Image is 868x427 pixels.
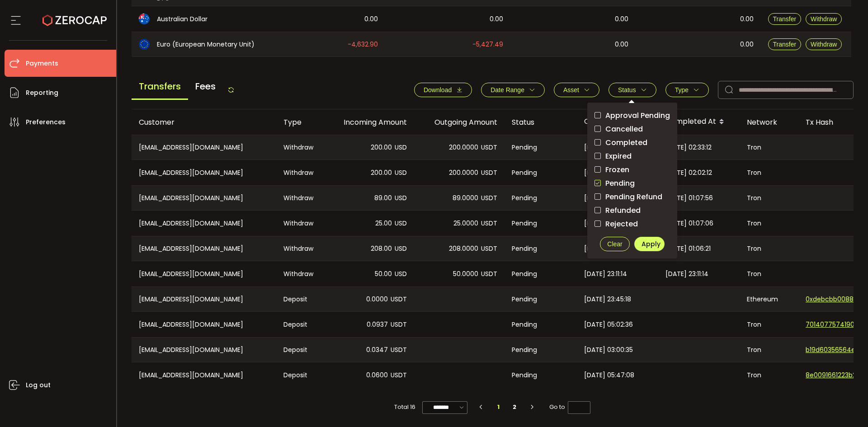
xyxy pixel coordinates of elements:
[374,193,392,203] span: 89.00
[276,338,324,362] div: Deposit
[512,319,537,330] span: Pending
[615,39,628,50] span: 0.00
[584,370,634,380] span: [DATE] 05:47:08
[584,269,627,279] span: [DATE] 23:11:14
[584,168,631,178] span: [DATE] 02:02:12
[563,86,579,94] span: Asset
[740,186,798,210] div: Tron
[601,138,647,147] span: Completed
[371,168,392,178] span: 200.00
[740,287,798,311] div: Ethereum
[768,38,802,50] button: Transfer
[132,117,276,127] div: Customer
[491,401,507,413] li: 1
[740,14,754,24] span: 0.00
[481,193,497,203] span: USDT
[594,110,670,230] div: checkbox-group
[472,39,503,50] span: -5,427.49
[584,244,629,254] span: [DATE] 01:06:21
[371,244,392,254] span: 208.00
[276,236,324,261] div: Withdraw
[601,111,670,120] span: Approval Pending
[601,179,635,188] span: Pending
[609,83,656,97] button: Status
[132,338,276,362] div: [EMAIL_ADDRESS][DOMAIN_NAME]
[584,142,630,153] span: [DATE] 02:33:12
[823,384,868,427] iframe: Chat Widget
[366,345,388,355] span: 0.0347
[601,192,662,201] span: Pending Refund
[601,125,643,133] span: Cancelled
[601,206,641,215] span: Refunded
[453,218,478,229] span: 25.0000
[512,345,537,355] span: Pending
[675,86,689,94] span: Type
[481,244,497,254] span: USDT
[512,244,537,254] span: Pending
[740,39,754,50] span: 0.00
[395,218,407,229] span: USD
[512,370,537,380] span: Pending
[600,237,630,251] button: Clear
[506,401,523,413] li: 2
[512,168,537,178] span: Pending
[665,142,712,153] span: [DATE] 02:33:12
[276,287,324,311] div: Deposit
[132,135,276,160] div: [EMAIL_ADDRESS][DOMAIN_NAME]
[276,261,324,286] div: Withdraw
[26,116,66,129] span: Preferences
[481,218,497,229] span: USDT
[132,312,276,337] div: [EMAIL_ADDRESS][DOMAIN_NAME]
[740,362,798,388] div: Tron
[364,14,378,24] span: 0.00
[491,86,524,94] span: Date Range
[512,269,537,279] span: Pending
[414,83,472,97] button: Download
[132,287,276,311] div: [EMAIL_ADDRESS][DOMAIN_NAME]
[549,401,590,413] span: Go to
[634,237,665,251] button: Apply
[584,193,632,203] span: [DATE] 01:07:56
[449,168,478,178] span: 200.0000
[642,239,660,249] span: Apply
[806,13,842,25] button: Withdraw
[132,261,276,286] div: [EMAIL_ADDRESS][DOMAIN_NAME]
[276,312,324,337] div: Deposit
[740,236,798,261] div: Tron
[395,244,407,254] span: USD
[132,186,276,210] div: [EMAIL_ADDRESS][DOMAIN_NAME]
[132,362,276,388] div: [EMAIL_ADDRESS][DOMAIN_NAME]
[395,193,407,203] span: USD
[811,41,837,48] span: Withdraw
[601,220,638,228] span: Rejected
[665,83,709,97] button: Type
[391,370,407,380] span: USDT
[139,14,150,24] img: aud_portfolio.svg
[26,57,58,70] span: Payments
[188,74,223,99] span: Fees
[391,294,407,305] span: USDT
[665,244,711,254] span: [DATE] 01:06:21
[453,193,478,203] span: 89.0000
[768,13,802,25] button: Transfer
[512,142,537,153] span: Pending
[811,15,837,23] span: Withdraw
[481,142,497,153] span: USDT
[371,142,392,153] span: 200.00
[449,244,478,254] span: 208.0000
[348,39,378,50] span: -4,632.90
[740,135,798,160] div: Tron
[512,294,537,305] span: Pending
[665,168,712,178] span: [DATE] 02:02:12
[394,401,415,413] span: Total 16
[740,338,798,362] div: Tron
[157,40,255,49] span: Euro (European Monetary Unit)
[366,370,388,380] span: 0.0600
[276,160,324,185] div: Withdraw
[665,218,713,229] span: [DATE] 01:07:06
[157,14,208,24] span: Australian Dollar
[132,74,188,100] span: Transfers
[276,211,324,236] div: Withdraw
[618,86,636,94] span: Status
[276,117,324,127] div: Type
